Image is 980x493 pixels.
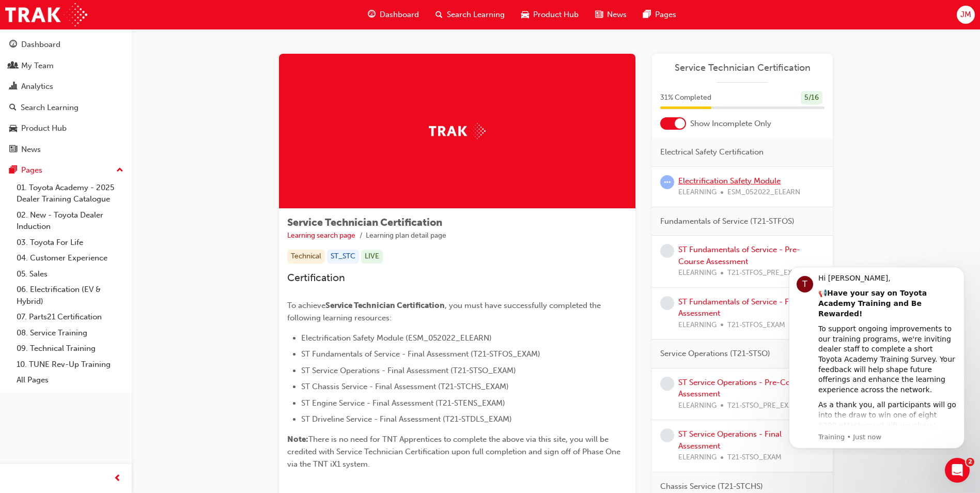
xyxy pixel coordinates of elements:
span: search-icon [435,8,443,21]
div: 5 / 16 [801,91,822,105]
div: Product Hub [21,122,67,134]
a: 04. Customer Experience [12,250,128,266]
span: T21-STSO_PRE_EXAM [727,400,799,412]
div: My Team [21,60,54,72]
span: ESM_052022_ELEARN [727,187,800,198]
img: Trak [429,123,486,139]
span: pages-icon [643,8,651,21]
a: 01. Toyota Academy - 2025 Dealer Training Catalogue [12,180,128,207]
span: ST Fundamentals of Service - Final Assessment (T21-STFOS_EXAM) [301,349,540,359]
a: Learning search page [287,231,355,240]
span: 2 [966,458,974,466]
a: Service Technician Certification [660,62,825,74]
span: ELEARNING [678,319,717,331]
a: 05. Sales [12,266,128,282]
button: Pages [4,161,128,180]
a: 03. Toyota For Life [12,235,128,251]
span: Service Technician Certification [325,301,445,310]
span: Electrical Safety Certification [660,146,764,158]
span: learningRecordVerb_NONE-icon [660,377,674,391]
div: Search Learning [21,102,79,114]
a: News [4,140,128,159]
span: There is no need for TNT Apprentices to complete the above via this site, you will be credited wi... [287,435,623,469]
a: 09. Technical Training [12,341,128,357]
span: learningRecordVerb_NONE-icon [660,296,674,310]
span: ST Driveline Service - Final Assessment (T21-STDLS_EXAM) [301,414,512,424]
button: JM [957,6,975,24]
a: news-iconNews [587,4,635,25]
a: 06. Electrification (EV & Hybrid) [12,282,128,309]
button: DashboardMy TeamAnalyticsSearch LearningProduct HubNews [4,33,128,161]
div: News [21,144,41,156]
a: Analytics [4,77,128,96]
a: 10. TUNE Rev-Up Training [12,357,128,373]
span: 31 % Completed [660,92,711,104]
a: car-iconProduct Hub [513,4,587,25]
a: 07. Parts21 Certification [12,309,128,325]
span: T21-STFOS_EXAM [727,319,785,331]
span: Electrification Safety Module (ESM_052022_ELEARN) [301,333,492,343]
img: Trak [5,3,87,26]
a: pages-iconPages [635,4,685,25]
a: guage-iconDashboard [360,4,427,25]
span: T21-STFOS_PRE_EXAM [727,267,802,279]
div: Analytics [21,81,53,93]
a: All Pages [12,372,128,388]
span: ELEARNING [678,400,717,412]
a: Electrification Safety Module [678,176,781,186]
span: learningRecordVerb_NONE-icon [660,244,674,258]
span: up-icon [116,164,123,177]
a: 02. New - Toyota Dealer Induction [12,207,128,235]
a: 08. Service Training [12,325,128,341]
span: , you must have successfully completed the following learning resources: [287,301,603,322]
span: Service Operations (T21-STSO) [660,348,770,360]
span: news-icon [9,145,17,155]
div: Technical [287,250,325,264]
span: News [607,9,627,21]
span: learningRecordVerb_NONE-icon [660,428,674,442]
div: Pages [21,164,42,176]
span: Search Learning [447,9,505,21]
span: JM [960,9,971,21]
span: ST Chassis Service - Final Assessment (T21-STCHS_EXAM) [301,382,509,391]
iframe: Intercom notifications message [773,257,980,455]
a: ST Fundamentals of Service - Final Assessment [678,297,802,318]
span: To achieve [287,301,325,310]
div: Dashboard [21,39,60,51]
a: My Team [4,56,128,75]
li: Learning plan detail page [366,230,446,242]
span: Service Technician Certification [287,217,442,228]
span: people-icon [9,61,17,71]
span: chart-icon [9,82,17,91]
span: ST Service Operations - Final Assessment (T21-STSO_EXAM) [301,366,516,375]
span: Dashboard [380,9,419,21]
a: Dashboard [4,35,128,54]
span: guage-icon [368,8,376,21]
span: Pages [655,9,676,21]
span: Product Hub [533,9,579,21]
span: ELEARNING [678,267,717,279]
iframe: Intercom live chat [945,458,970,483]
span: Chassis Service (T21-STCHS) [660,481,763,492]
span: Certification [287,272,345,284]
span: pages-icon [9,166,17,175]
a: Search Learning [4,98,128,117]
span: prev-icon [114,472,121,485]
a: ST Service Operations - Final Assessment [678,429,782,451]
span: car-icon [521,8,529,21]
span: Fundamentals of Service (T21-STFOS) [660,215,795,227]
a: ST Service Operations - Pre-Course Assessment [678,378,806,399]
a: Product Hub [4,119,128,138]
a: search-iconSearch Learning [427,4,513,25]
